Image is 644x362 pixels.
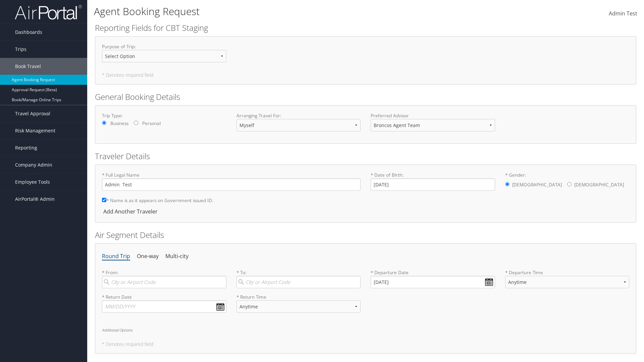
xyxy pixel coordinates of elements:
label: Trip Type: [102,112,226,119]
span: Book Travel [15,58,41,75]
h2: Reporting Fields for CBT Staging [95,22,636,34]
h5: * Denotes required field [102,73,629,77]
label: [DEMOGRAPHIC_DATA] [512,178,562,191]
span: Travel Approval [15,105,50,122]
span: Dashboards [15,24,42,41]
input: * Gender:[DEMOGRAPHIC_DATA][DEMOGRAPHIC_DATA] [505,182,509,186]
label: Business [110,120,128,127]
span: Admin Test [609,10,637,17]
h5: * Denotes required field [102,342,629,347]
h2: General Booking Details [95,91,636,103]
label: * Departure Date [371,269,495,276]
label: [DEMOGRAPHIC_DATA] [574,178,624,191]
span: Company Admin [15,157,52,173]
input: * Gender:[DEMOGRAPHIC_DATA][DEMOGRAPHIC_DATA] [567,182,572,186]
h2: Air Segment Details [95,229,636,241]
h1: Agent Booking Request [94,4,456,18]
li: One-way [137,250,159,262]
label: * Name is as it appears on Government issued ID. [102,194,213,206]
label: * To: [236,269,361,288]
input: * Full Legal Name [102,178,361,191]
label: Personal [142,120,161,127]
span: Employee Tools [15,174,50,190]
select: Purpose of Trip: [102,50,226,62]
input: MM/DD/YYYY [371,276,495,288]
label: * Departure Time [505,269,630,294]
label: * Return Date [102,294,226,300]
li: Multi-city [165,250,189,262]
label: * Gender: [505,172,630,192]
span: Trips [15,41,26,58]
label: Arranging Travel For: [236,112,361,119]
input: * Date of Birth: [371,178,495,191]
span: AirPortal® Admin [15,191,55,207]
label: * From: [102,269,226,288]
label: * Full Legal Name [102,172,361,191]
span: Reporting [15,139,37,156]
label: * Return Time [236,294,361,300]
input: MM/DD/YYYY [102,300,226,313]
a: Admin Test [609,3,637,24]
input: City or Airport Code [236,276,361,288]
img: airportal-logo.png [15,4,82,20]
h2: Traveler Details [95,150,636,162]
input: City or Airport Code [102,276,226,288]
select: * Departure Time [505,276,630,288]
label: Preferred Advisor [371,112,495,119]
li: Round Trip [102,250,130,262]
label: Purpose of Trip : [102,43,226,68]
span: Risk Management [15,122,55,139]
h6: Additional Options: [102,328,629,332]
div: Add Another Traveler [102,207,161,216]
input: * Name is as it appears on Government issued ID. [102,198,106,202]
label: * Date of Birth: [371,172,495,191]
